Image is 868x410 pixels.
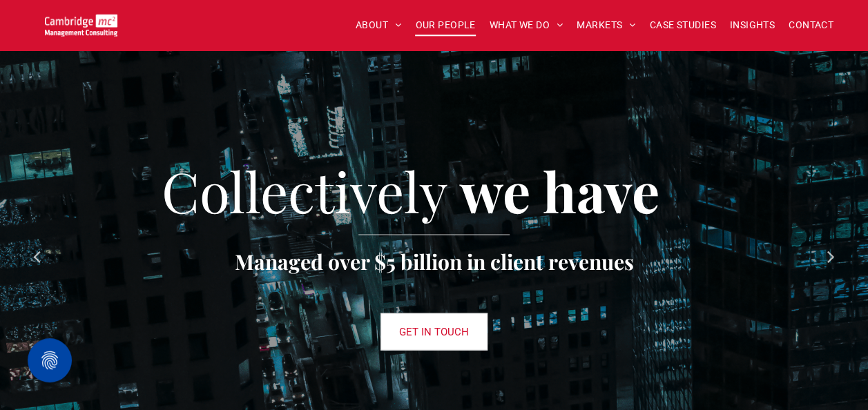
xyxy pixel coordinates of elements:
[45,14,117,37] img: Go to Homepage
[570,14,642,36] a: MARKETS
[643,14,723,36] a: CASE STUDIES
[782,14,840,36] a: CONTACT
[408,14,482,36] a: OUR PEOPLE
[483,14,570,36] a: WHAT WE DO
[415,14,475,36] span: OUR PEOPLE
[349,14,409,36] a: ABOUT
[723,14,782,36] a: INSIGHTS
[162,153,446,226] span: Collectively
[460,153,659,226] span: we have
[45,16,117,30] a: Your Business Transformed | Cambridge Management Consulting
[399,325,469,338] p: GET IN TOUCH
[380,313,488,350] a: GET IN TOUCH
